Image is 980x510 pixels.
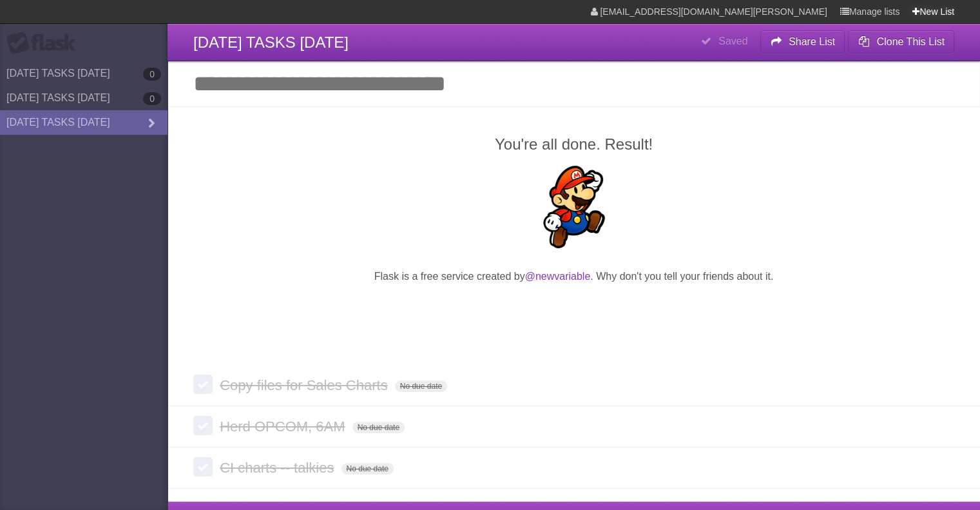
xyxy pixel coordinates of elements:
label: Done [193,457,213,476]
b: Saved [718,35,747,46]
label: Done [193,416,213,435]
span: [DATE] TASKS [DATE] [193,34,349,51]
div: Flask [6,32,84,55]
iframe: X Post Button [551,300,597,319]
h2: You're all done. Result! [193,133,954,156]
button: Clone This List [848,30,954,54]
img: Super Mario [533,166,615,248]
b: 0 [143,68,161,81]
label: Done [193,375,213,394]
b: 0 [143,92,161,105]
button: Share List [760,30,845,54]
b: Share List [789,36,835,47]
a: @newvariable [525,271,591,282]
span: No due date [341,463,394,475]
span: CI charts -- talkies [220,460,337,476]
span: Herd OPCOM, 6AM [220,418,348,435]
span: No due date [395,380,447,392]
span: Copy files for Sales Charts [220,377,390,393]
p: Flask is a free service created by . Why don't you tell your friends about it. [193,269,954,284]
b: Clone This List [876,36,945,47]
span: No due date [352,422,405,433]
